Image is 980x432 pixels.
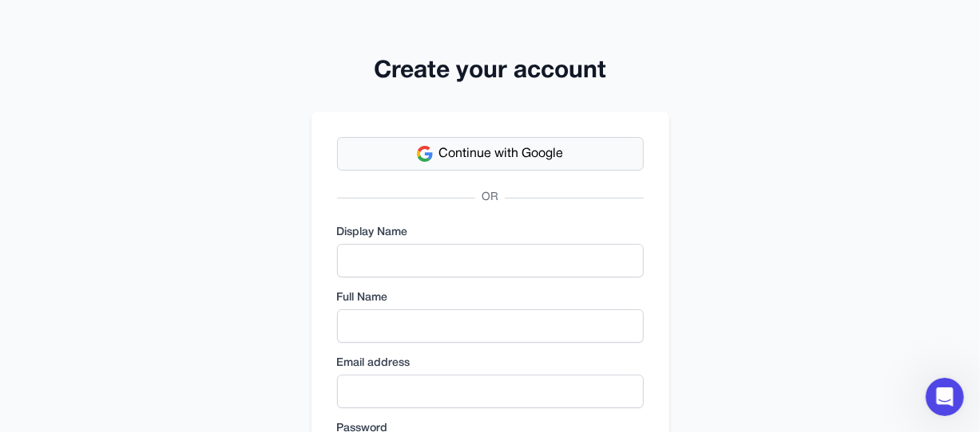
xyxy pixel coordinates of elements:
[926,378,964,416] iframe: Intercom live chat
[417,146,433,162] img: Google
[337,225,644,241] label: Display Name
[337,137,644,171] button: Continue with Google
[439,144,564,163] span: Continue with Google
[311,57,669,86] h2: Create your account
[337,290,644,306] label: Full Name
[337,355,644,371] label: Email address
[475,190,505,206] span: OR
